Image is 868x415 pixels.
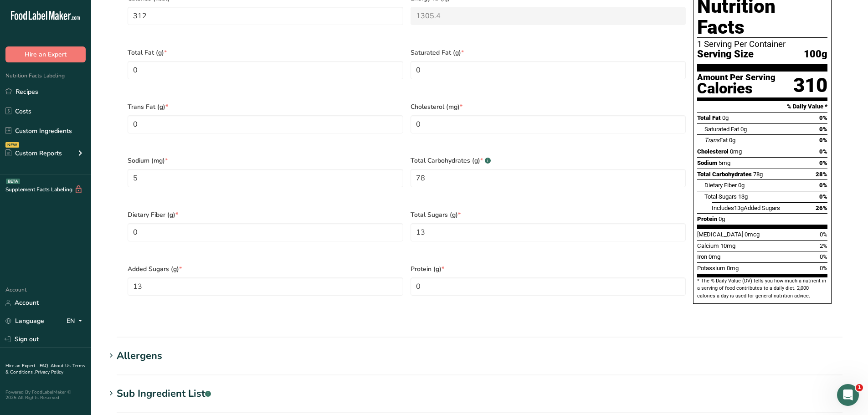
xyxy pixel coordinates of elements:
span: 0% [819,114,827,121]
iframe: Intercom live chat [837,384,859,406]
span: 0g [729,137,735,143]
span: Sodium (mg) [128,156,403,165]
a: Hire an Expert . [5,363,38,369]
span: 0% [820,253,827,260]
span: 0% [819,126,827,133]
span: Iron [697,253,707,260]
span: 1 [856,384,863,391]
span: 13g [738,193,748,200]
span: 100g [804,49,827,60]
span: Trans Fat (g) [128,102,403,112]
span: Added Sugars (g) [128,264,403,274]
span: 5mg [719,159,730,166]
span: Sodium [697,159,717,166]
span: 13g [734,205,744,211]
div: Custom Reports [5,149,62,158]
i: Trans [704,137,719,143]
span: 0mg [730,148,742,155]
span: Saturated Fat [704,126,739,133]
button: Hire an Expert [5,46,86,62]
a: FAQ . [40,363,51,369]
span: Cholesterol (mg) [411,102,686,112]
span: 28% [816,171,827,178]
span: 0% [819,159,827,166]
div: Powered By FoodLabelMaker © 2025 All Rights Reserved [5,389,86,400]
span: 0% [820,231,827,238]
span: 2% [820,242,827,249]
span: Cholesterol [697,148,729,155]
span: Protein [697,215,717,222]
span: Total Sugars [704,193,737,200]
div: Sub Ingredient List [117,386,211,401]
div: 310 [793,73,827,97]
span: 0mg [709,253,720,260]
span: Dietary Fiber [704,182,737,189]
a: Language [5,313,44,329]
section: % Daily Value * [697,101,827,112]
div: NEW [5,142,19,148]
span: 0% [819,148,827,155]
section: * The % Daily Value (DV) tells you how much a nutrient in a serving of food contributes to a dail... [697,277,827,300]
span: 26% [816,205,827,211]
span: Total Fat [697,114,721,121]
div: EN [67,316,86,327]
span: 0g [719,215,725,222]
div: BETA [6,179,20,184]
span: 0% [819,193,827,200]
span: 0mg [727,265,739,272]
span: Total Carbohydrates [697,171,752,178]
span: Protein (g) [411,264,686,274]
span: 0% [820,265,827,272]
div: Calories [697,82,776,95]
span: Serving Size [697,49,754,60]
span: 0g [740,126,747,133]
span: Saturated Fat (g) [411,48,686,57]
span: Total Sugars (g) [411,210,686,220]
a: About Us . [51,363,72,369]
span: 0g [738,182,745,189]
span: Potassium [697,265,725,272]
span: 0% [819,137,827,143]
span: 0% [819,182,827,189]
span: Total Fat (g) [128,48,403,57]
span: Total Carbohydrates (g) [411,156,686,165]
div: 1 Serving Per Container [697,40,827,49]
span: Includes Added Sugars [712,205,780,211]
span: 0mcg [745,231,760,238]
span: 78g [753,171,763,178]
span: 10mg [720,242,735,249]
span: Dietary Fiber (g) [128,210,403,220]
a: Terms & Conditions . [5,363,85,375]
div: Amount Per Serving [697,73,776,82]
span: Fat [704,137,728,143]
a: Privacy Policy [35,369,63,375]
span: [MEDICAL_DATA] [697,231,743,238]
span: Calcium [697,242,719,249]
div: Allergens [117,348,162,364]
span: 0g [722,114,729,121]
